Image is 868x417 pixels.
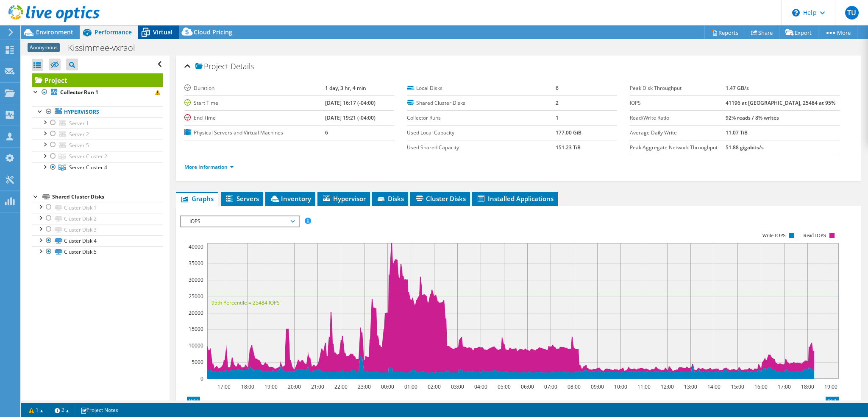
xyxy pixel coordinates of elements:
label: Duration [184,84,325,92]
span: Installed Applications [476,194,554,203]
text: 30000 [189,276,203,283]
b: 92% reads / 8% writes [726,114,779,121]
text: 21:00 [311,383,324,390]
svg: \n [792,9,800,17]
text: 18:00 [241,383,254,390]
text: 25000 [189,293,203,300]
text: 19:00 [264,383,277,390]
text: 40000 [189,243,203,250]
a: Cluster Disk 1 [32,202,163,213]
label: Read/Write Ratio [630,114,726,122]
text: 17:00 [777,383,790,390]
b: 1.47 GB/s [726,84,749,92]
span: Details [231,61,254,71]
text: 03:00 [451,383,464,390]
span: Performance [95,28,132,36]
b: 1 [556,114,559,121]
text: 09:00 [590,383,604,390]
span: Hypervisor [322,194,366,203]
b: 1 day, 3 hr, 4 min [325,84,366,92]
span: Virtual [153,28,172,36]
label: Physical Servers and Virtual Machines [184,129,325,137]
a: Collector Run 1 [32,87,163,98]
a: Cluster Disk 4 [32,235,163,246]
text: 22:00 [334,383,347,390]
text: 0 [200,375,203,382]
a: Project Notes [75,405,124,415]
text: 00:00 [381,383,394,390]
text: 11:00 [637,383,650,390]
a: Cluster Disk 3 [32,224,163,235]
text: 20000 [189,309,203,316]
a: Server 2 [32,129,163,140]
label: Start Time [184,99,325,107]
text: 15:00 [731,383,744,390]
span: Graphs [180,194,214,203]
span: TU [845,6,859,20]
text: 14:00 [707,383,720,390]
b: 6 [325,129,328,136]
b: 151.23 TiB [556,144,581,151]
label: Used Local Capacity [407,129,556,137]
span: Project [195,62,228,71]
span: Server Cluster 4 [69,164,107,171]
text: 10:00 [614,383,627,390]
label: Collector Runs [407,114,556,122]
b: 6 [556,84,559,92]
a: Share [745,26,779,39]
span: Anonymous [28,43,60,52]
span: Server Cluster 2 [69,153,107,160]
a: More [818,26,857,39]
a: More Information [184,163,234,171]
label: End Time [184,114,325,122]
text: 06:00 [520,383,534,390]
text: 95th Percentile = 25484 IOPS [211,299,280,306]
text: Read IOPS [803,232,826,238]
span: Servers [225,194,259,203]
div: Shared Cluster Disks [52,192,163,202]
text: 02:00 [427,383,440,390]
label: Peak Disk Throughput [630,84,726,92]
text: 01:00 [404,383,417,390]
a: Project [32,73,163,87]
a: Server Cluster 2 [32,151,163,162]
a: Cluster Disk 5 [32,246,163,257]
span: Disks [376,194,404,203]
span: Server 5 [69,142,89,149]
text: 12:00 [660,383,673,390]
text: 19:00 [824,383,837,390]
text: 08:00 [567,383,580,390]
b: Collector Run 1 [60,89,98,96]
a: Cluster Disk 2 [32,213,163,224]
b: [DATE] 19:21 (-04:00) [325,114,376,121]
b: 177.00 GiB [556,129,581,136]
text: 35000 [189,260,203,267]
b: 51.88 gigabits/s [726,144,764,151]
a: 1 [23,405,49,415]
text: 05:00 [497,383,510,390]
label: Peak Aggregate Network Throughput [630,143,726,152]
text: 20:00 [287,383,300,390]
span: Environment [36,28,73,36]
a: Reports [704,26,745,39]
a: 2 [49,405,75,415]
text: 15000 [189,325,203,333]
text: 17:00 [217,383,230,390]
text: 07:00 [544,383,557,390]
a: Export [779,26,818,39]
b: 41196 at [GEOGRAPHIC_DATA], 25484 at 95% [726,99,835,106]
b: [DATE] 16:17 (-04:00) [325,99,376,106]
b: 11.07 TiB [726,129,748,136]
text: 10000 [189,342,203,349]
h1: Kissimmee-vxraol [64,43,148,53]
span: Cloud Pricing [194,28,232,36]
text: 16:00 [754,383,767,390]
b: 2 [556,99,559,106]
text: Write IOPS [762,232,786,238]
text: 5000 [192,358,203,366]
a: Server 5 [32,140,163,151]
label: IOPS [630,99,726,107]
a: Server Cluster 4 [32,162,163,173]
span: Cluster Disks [415,194,466,203]
text: 18:00 [801,383,814,390]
